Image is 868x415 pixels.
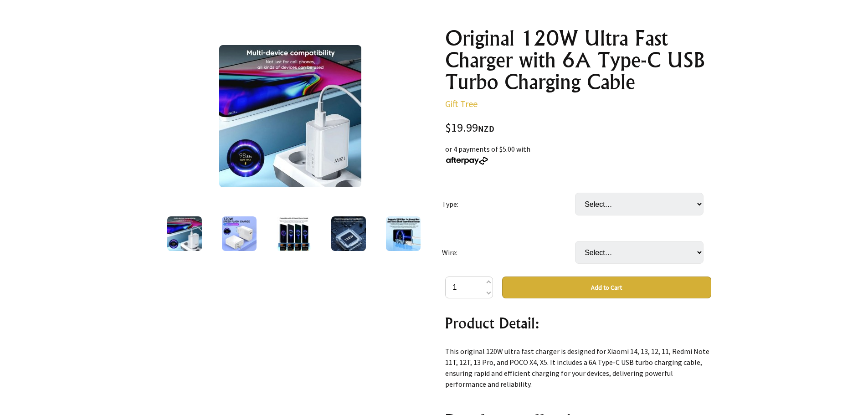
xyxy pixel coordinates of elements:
[442,180,575,228] td: Type:
[277,216,311,251] img: Original 120W Ultra Fast Charger with 6A Type-C USB Turbo Charging Cable
[386,216,421,251] img: Original 120W Ultra Fast Charger with 6A Type-C USB Turbo Charging Cable
[445,143,711,165] div: or 4 payments of $5.00 with
[445,98,478,109] a: Gift Tree
[331,216,366,251] img: Original 120W Ultra Fast Charger with 6A Type-C USB Turbo Charging Cable
[478,123,494,134] span: NZD
[445,27,711,93] h1: Original 120W Ultra Fast Charger with 6A Type-C USB Turbo Charging Cable
[167,216,202,251] img: Original 120W Ultra Fast Charger with 6A Type-C USB Turbo Charging Cable
[502,277,711,298] button: Add to Cart
[442,228,575,277] td: Wire:
[445,122,711,134] div: $19.99
[445,157,489,165] img: Afterpay
[222,216,257,251] img: Original 120W Ultra Fast Charger with 6A Type-C USB Turbo Charging Cable
[445,312,711,334] h2: Product Detail:
[219,45,361,187] img: Original 120W Ultra Fast Charger with 6A Type-C USB Turbo Charging Cable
